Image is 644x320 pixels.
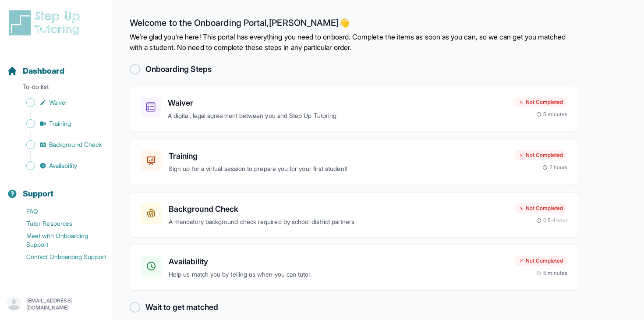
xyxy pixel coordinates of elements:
[7,117,112,130] a: Training
[536,111,567,118] div: 5 minutes
[49,161,77,170] span: Availability
[542,164,568,171] div: 2 hours
[168,97,507,109] h3: Waiver
[536,270,567,277] div: 5 minutes
[169,217,507,227] p: A mandatory background check required by school district partners
[23,188,54,200] span: Support
[7,139,112,151] a: Background Check
[7,160,112,172] a: Availability
[130,192,578,238] a: Background CheckA mandatory background check required by school district partnersNot Completed0.5...
[514,97,567,107] div: Not Completed
[7,65,64,77] a: Dashboard
[4,82,108,95] p: To-do list
[7,205,112,217] a: FAQ
[7,230,112,251] a: Meet with Onboarding Support
[130,86,578,132] a: WaiverA digital, legal agreement between you and Step Up TutoringNot Completed5 minutes
[168,111,507,121] p: A digital, legal agreement between you and Step Up Tutoring
[26,297,105,311] p: [EMAIL_ADDRESS][DOMAIN_NAME]
[169,256,507,268] h3: Availability
[7,9,85,37] img: logo
[514,203,567,213] div: Not Completed
[169,164,507,174] p: Sign up for a virtual session to prepare you for your first student!
[130,32,578,53] p: We're glad you're here! This portal has everything you need to onboard. Complete the items as soo...
[49,119,71,128] span: Training
[7,296,105,312] button: [EMAIL_ADDRESS][DOMAIN_NAME]
[145,301,218,313] h2: Wait to get matched
[4,51,108,81] button: Dashboard
[4,174,108,203] button: Support
[7,217,112,230] a: Tutor Resources
[514,150,567,160] div: Not Completed
[130,245,578,291] a: AvailabilityHelp us match you by telling us when you can tutor.Not Completed5 minutes
[130,18,578,32] h2: Welcome to the Onboarding Portal, [PERSON_NAME] 👋
[169,270,507,280] p: Help us match you by telling us when you can tutor.
[536,217,567,224] div: 0.5-1 hour
[49,98,67,107] span: Waiver
[7,251,112,263] a: Contact Onboarding Support
[49,140,102,149] span: Background Check
[169,150,507,162] h3: Training
[23,65,64,77] span: Dashboard
[145,63,212,75] h2: Onboarding Steps
[514,256,567,266] div: Not Completed
[130,139,578,185] a: TrainingSign up for a virtual session to prepare you for your first student!Not Completed2 hours
[169,203,507,215] h3: Background Check
[7,96,112,109] a: Waiver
